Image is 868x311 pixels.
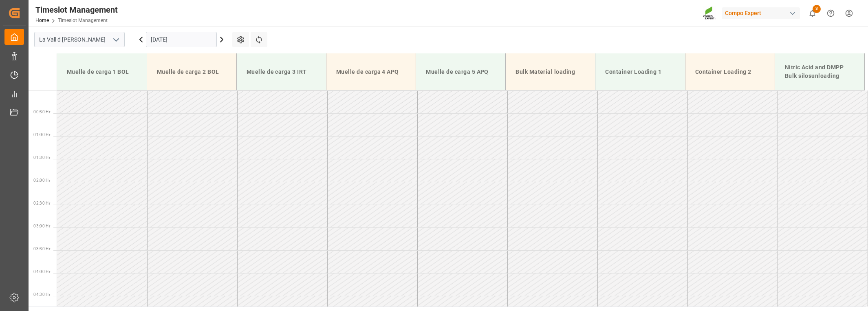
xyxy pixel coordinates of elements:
span: 3 [813,5,821,13]
div: Container Loading 1 [602,64,678,79]
input: Type to search/select [34,32,125,47]
span: 01:30 Hr [33,155,50,160]
span: 02:30 Hr [33,201,50,205]
div: Muelle de carga 5 APQ [423,64,499,79]
div: Muelle de carga 4 APQ [333,64,409,79]
span: 04:30 Hr [33,292,50,297]
div: Muelle de carga 2 BOL [154,64,230,79]
button: show 3 new notifications [803,4,822,22]
div: Muelle de carga 3 IRT [243,64,319,79]
div: Nitric Acid and DMPP Bulk silosunloading [782,60,858,84]
button: Compo Expert [722,5,803,21]
button: Help Center [822,4,840,22]
div: Timeslot Management [35,4,118,16]
span: 02:00 Hr [33,178,50,183]
span: 00:30 Hr [33,110,50,114]
div: Container Loading 2 [692,64,768,79]
div: Muelle de carga 1 BOL [64,64,140,79]
img: Screenshot%202023-09-29%20at%2010.02.21.png_1712312052.png [703,6,716,20]
span: 03:30 Hr [33,247,50,251]
button: open menu [110,33,122,46]
span: 01:00 Hr [33,132,50,137]
div: Bulk Material loading [512,64,588,79]
div: Compo Expert [722,7,800,19]
span: 03:00 Hr [33,224,50,228]
span: 04:00 Hr [33,269,50,274]
input: DD.MM.YYYY [146,32,217,47]
a: Home [35,18,49,23]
